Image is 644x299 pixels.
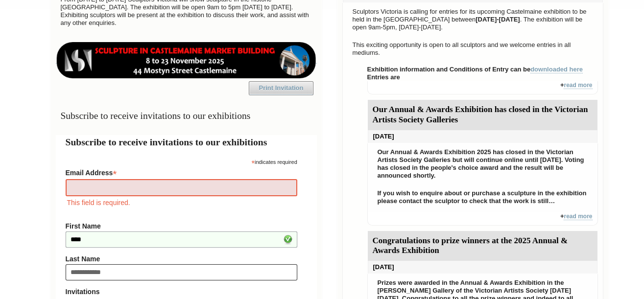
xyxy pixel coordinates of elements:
strong: Exhibition information and Conditions of Entry can be [367,66,583,73]
strong: [DATE]-[DATE] [476,16,520,23]
label: Email Address [66,166,297,178]
div: Congratulations to prize winners at the 2025 Annual & Awards Exhibition [368,231,597,261]
div: + [367,212,598,226]
strong: Invitations [66,288,297,296]
p: Sculptors Victoria is calling for entries for its upcoming Castelmaine exhibition to be held in t... [348,5,598,34]
label: Last Name [66,255,297,263]
div: [DATE] [368,130,597,143]
label: First Name [66,222,297,230]
a: read more [564,213,592,220]
div: + [367,81,598,94]
div: indicates required [66,157,297,166]
div: This field is required. [66,197,297,208]
h3: Subscribe to receive invitations to our exhibitions [56,106,317,125]
p: If you wish to enquire about or purchase a sculpture in the exhibition please contact the sculpto... [373,187,593,207]
img: castlemaine-ldrbd25v2.png [56,42,317,78]
h2: Subscribe to receive invitations to our exhibitions [66,135,307,149]
a: downloaded here [530,66,583,73]
p: Our Annual & Awards Exhibition 2025 has closed in the Victorian Artists Society Galleries but wil... [373,146,593,182]
a: Print Invitation [249,81,313,95]
p: This exciting opportunity is open to all sculptors and we welcome entries in all mediums. [348,39,598,59]
div: Our Annual & Awards Exhibition has closed in the Victorian Artists Society Galleries [368,100,597,130]
a: read more [564,82,592,89]
div: [DATE] [368,261,597,274]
